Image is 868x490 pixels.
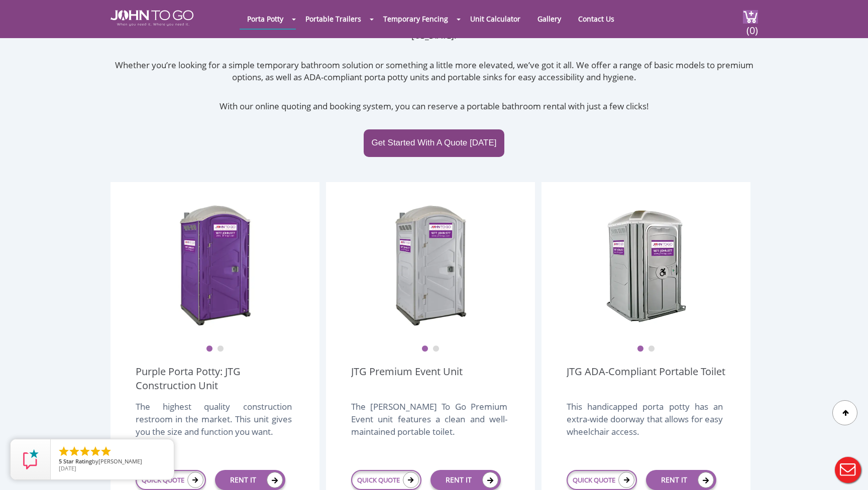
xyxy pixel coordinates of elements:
[743,10,758,24] img: cart a
[68,445,80,457] li: 
[567,470,637,490] a: QUICK QUOTE
[136,400,292,448] div: The highest quality construction restroom in the market. This unit gives you the size and functio...
[111,10,193,26] img: JOHN to go
[59,457,62,465] span: 5
[828,450,868,490] button: Live Chat
[351,365,463,393] a: JTG Premium Event Unit
[421,346,428,353] button: 1 of 2
[111,100,758,112] p: With our online quoting and booking system, you can reserve a portable bathroom rental with just ...
[364,129,504,156] a: Get Started With A Quote [DATE]
[606,202,686,328] img: ADA Handicapped Accessible Unit
[567,365,725,393] a: JTG ADA-Compliant Portable Toilet
[746,16,758,37] span: (0)
[58,445,70,457] li: 
[571,9,622,29] a: Contact Us
[100,445,112,457] li: 
[567,400,723,448] div: This handicapped porta potty has an extra-wide doorway that allows for easy wheelchair access.
[351,400,507,448] div: The [PERSON_NAME] To Go Premium Event unit features a clean and well-maintained portable toilet.
[63,457,92,465] span: Star Rating
[79,445,91,457] li: 
[430,470,501,490] a: RENT IT
[298,9,369,29] a: Portable Trailers
[376,9,456,29] a: Temporary Fencing
[111,59,758,84] p: Whether you’re looking for a simple temporary bathroom solution or something a little more elevat...
[240,9,291,29] a: Porta Potty
[136,470,206,490] a: QUICK QUOTE
[136,365,294,393] a: Purple Porta Potty: JTG Construction Unit
[432,346,440,353] button: 2 of 2
[463,9,528,29] a: Unit Calculator
[98,457,142,465] span: [PERSON_NAME]
[206,346,213,353] button: 1 of 2
[21,449,41,469] img: Review Rating
[215,470,285,490] a: RENT IT
[646,470,716,490] a: RENT IT
[89,445,101,457] li: 
[59,464,76,472] span: [DATE]
[351,470,421,490] a: QUICK QUOTE
[530,9,569,29] a: Gallery
[59,458,166,465] span: by
[637,346,644,353] button: 1 of 2
[648,346,655,353] button: 2 of 2
[217,346,224,353] button: 2 of 2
